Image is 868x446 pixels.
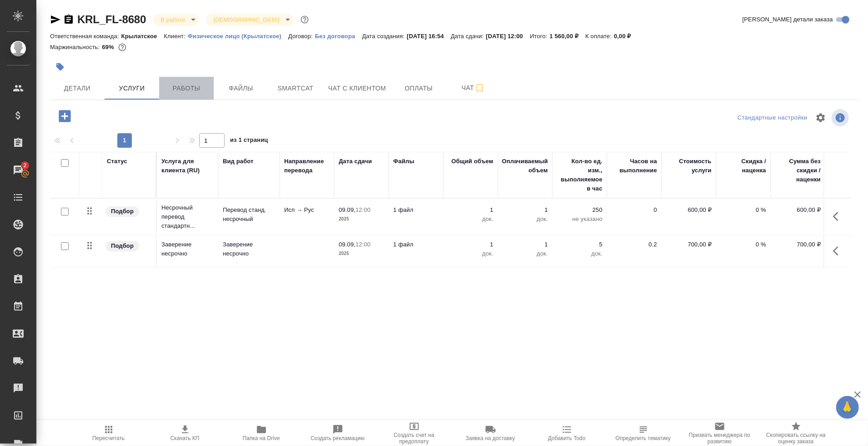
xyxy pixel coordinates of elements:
p: 12:00 [356,241,371,248]
p: 0 % [721,240,766,249]
p: 250 [557,205,602,215]
p: 69% [102,44,116,50]
p: Без договора [315,33,362,40]
svg: Подписаться [474,83,485,94]
span: Призвать менеджера по развитию [687,432,753,445]
p: 2025 [339,215,384,224]
button: 🙏 [836,396,859,419]
div: Скидка / наценка [721,157,766,175]
p: 1 [502,240,548,249]
button: Пересчитать [70,421,147,446]
p: Дата сдачи: [451,33,486,40]
button: В работе [158,16,188,24]
p: 600,00 ₽ [775,205,821,215]
td: 0 [607,201,662,233]
p: 09.09, [339,206,356,213]
p: Физическое лицо (Крылатское) [188,33,288,40]
button: Добавить услугу [52,107,77,125]
span: Пересчитать [92,435,125,441]
a: Без договора [315,32,362,40]
div: В работе [206,14,293,26]
p: 0 % [721,205,766,215]
button: Скачать КП [147,421,223,446]
a: KRL_FL-8680 [77,13,146,25]
div: Стоимость услуги [666,157,712,175]
p: 1 файл [393,205,439,215]
p: 1 [448,240,493,249]
p: Маржинальность: [50,44,102,50]
button: Показать кнопки [828,240,849,262]
p: Исп → Рус [284,205,330,215]
p: [DATE] 12:00 [486,33,530,40]
button: Папка на Drive [223,421,300,446]
span: Настроить таблицу [810,107,832,129]
span: Детали [55,83,99,94]
span: Файлы [219,83,263,94]
p: 12:00 [356,206,371,213]
p: 09.09, [339,241,356,248]
div: Дата сдачи [339,157,372,166]
div: Оплачиваемый объем [502,157,548,175]
button: Доп статусы указывают на важность/срочность заказа [299,14,311,25]
p: 1 файл [393,240,439,249]
div: Сумма без скидки / наценки [775,157,821,184]
span: [PERSON_NAME] детали заказа [743,15,833,24]
p: Подбор [111,241,134,251]
p: Итого: [530,33,549,40]
span: 2 [18,161,32,170]
button: 400.00 RUB; [116,41,128,53]
button: Скопировать ссылку на оценку заказа [758,421,834,446]
div: Направление перевода [284,157,330,175]
div: Вид работ [223,157,254,166]
p: Заверение несрочно [161,240,214,258]
span: Папка на Drive [243,435,280,441]
p: 2025 [339,249,384,258]
p: док. [557,249,602,258]
button: Скопировать ссылку для ЯМессенджера [50,14,61,25]
div: Услуга для клиента (RU) [161,157,214,175]
p: Подбор [111,207,134,216]
p: 700,00 ₽ [775,240,821,249]
p: док. [448,215,493,224]
p: Заверение несрочно [223,240,275,258]
div: Файлы [393,157,414,166]
div: split button [735,111,810,125]
button: Создать рекламацию [300,421,376,446]
span: Создать счет на предоплату [381,432,447,445]
p: К оплате: [585,33,614,40]
div: Статус [107,157,127,166]
button: Показать кнопки [828,205,849,227]
td: 0.2 [607,236,662,267]
span: Smartcat [274,83,317,94]
p: 0,00 ₽ [614,33,638,40]
button: Скопировать ссылку [63,14,74,25]
p: 1 [502,205,548,215]
button: Призвать менеджера по развитию [682,421,758,446]
button: Добавить тэг [50,57,70,77]
p: Ответственная команда: [50,33,121,40]
span: Определить тематику [616,435,671,441]
a: Физическое лицо (Крылатское) [188,32,288,40]
p: док. [502,249,548,258]
p: Договор: [288,33,315,40]
div: Общий объем [452,157,493,166]
span: Скачать КП [171,435,200,441]
p: 700,00 ₽ [666,240,712,249]
span: Чат с клиентом [328,83,386,94]
span: Услуги [110,83,154,94]
a: 2 [2,159,34,181]
span: Добавить Todo [548,435,585,441]
div: Кол-во ед. изм., выполняемое в час [557,157,602,193]
button: Определить тематику [605,421,682,446]
span: Чат [452,82,495,94]
p: Дата создания: [362,33,406,40]
span: Работы [165,83,208,94]
div: Часов на выполнение [612,157,657,175]
span: Оплаты [397,83,441,94]
div: В работе [153,14,199,26]
span: Скопировать ссылку на оценку заказа [763,432,829,445]
button: Создать счет на предоплату [376,421,452,446]
button: Заявка на доставку [452,421,529,446]
p: 1 560,00 ₽ [550,33,586,40]
span: Посмотреть информацию [832,109,851,126]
